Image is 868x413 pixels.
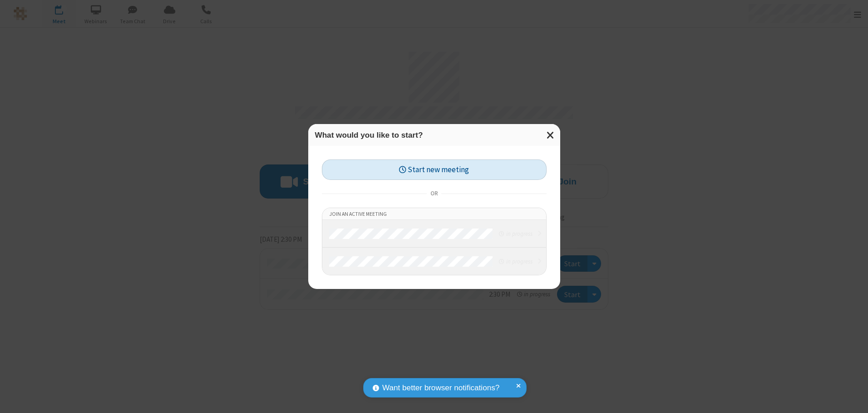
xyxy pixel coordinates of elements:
span: Want better browser notifications? [382,382,499,394]
button: Close modal [541,124,560,146]
em: in progress [499,257,532,266]
li: Join an active meeting [322,208,546,220]
h3: What would you like to start? [315,131,553,139]
button: Start new meeting [322,159,547,180]
span: or [427,188,441,200]
em: in progress [499,229,532,238]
